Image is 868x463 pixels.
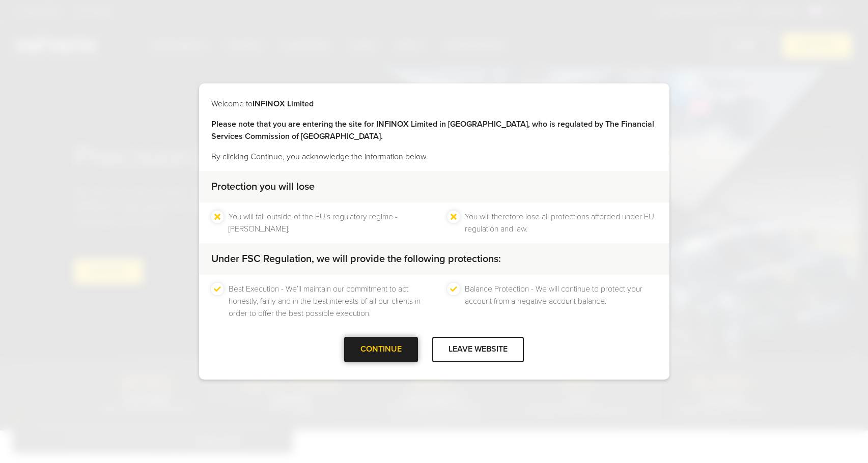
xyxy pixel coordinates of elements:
[465,283,657,320] li: Balance Protection - We will continue to protect your account from a negative account balance.
[465,211,657,235] li: You will therefore lose all protections afforded under EU regulation and law.
[211,119,654,141] strong: Please note that you are entering the site for INFINOX Limited in [GEOGRAPHIC_DATA], who is regul...
[344,337,418,362] div: CONTINUE
[211,181,315,193] strong: Protection you will lose
[211,151,657,163] p: By clicking Continue, you acknowledge the information below.
[432,337,524,362] div: LEAVE WEBSITE
[211,253,501,265] strong: Under FSC Regulation, we will provide the following protections:
[211,98,657,110] p: Welcome to
[253,99,314,109] strong: INFINOX Limited
[229,211,421,235] li: You will fall outside of the EU's regulatory regime - [PERSON_NAME].
[229,283,421,320] li: Best Execution - We’ll maintain our commitment to act honestly, fairly and in the best interests ...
